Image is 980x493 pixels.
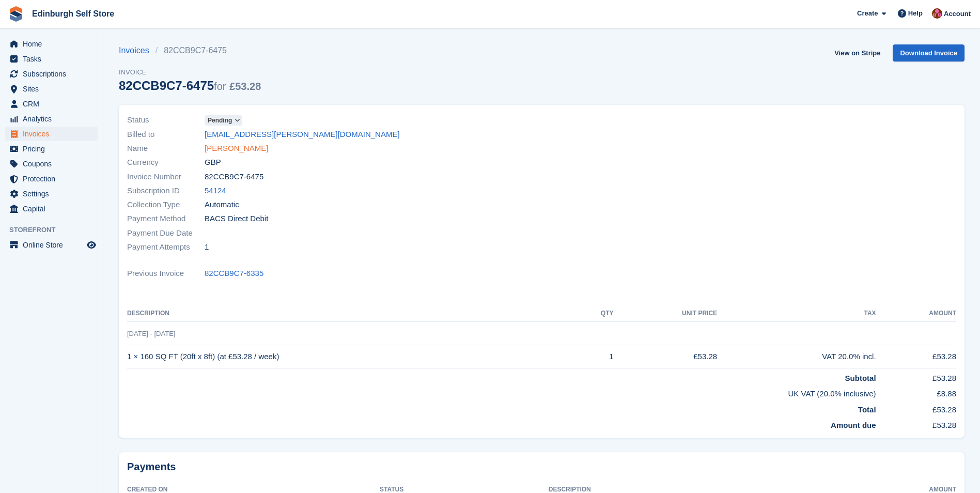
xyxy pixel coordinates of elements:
td: £53.28 [876,345,956,368]
span: Collection Type [127,199,205,211]
a: 82CCB9C7-6335 [205,268,263,280]
a: [PERSON_NAME] [205,143,268,155]
a: menu [5,97,98,111]
a: View on Stripe [830,44,884,61]
td: £53.28 [876,415,956,432]
span: Account [944,9,971,19]
a: menu [5,82,98,96]
span: Protection [23,172,85,186]
span: Capital [23,202,85,216]
a: menu [5,37,98,51]
span: Subscription ID [127,185,205,197]
span: Create [857,8,878,19]
img: Lucy Michalec [932,8,942,19]
span: Currency [127,157,205,168]
span: 82CCB9C7-6475 [205,171,263,183]
span: Billed to [127,129,205,141]
span: for [214,81,226,92]
span: Pricing [23,142,85,156]
span: £53.28 [229,81,261,92]
span: [DATE] - [DATE] [127,330,175,337]
span: Sites [23,82,85,96]
span: Status [127,114,205,126]
span: Invoice Number [127,171,205,183]
a: Pending [205,114,242,126]
span: Analytics [23,112,85,126]
h2: Payments [127,460,956,473]
span: Invoice [119,67,261,78]
span: Payment Due Date [127,227,205,239]
span: Invoices [23,127,85,141]
td: £53.28 [876,400,956,416]
td: UK VAT (20.0% inclusive) [127,384,876,400]
span: Storefront [9,225,103,235]
a: menu [5,67,98,81]
div: VAT 20.0% incl. [717,351,876,363]
strong: Total [858,405,876,414]
span: GBP [205,157,221,168]
a: Download Invoice [893,44,965,61]
span: Payment Method [127,213,205,225]
span: Subscriptions [23,67,85,81]
a: menu [5,52,98,66]
th: Tax [717,305,876,322]
strong: Amount due [831,421,876,429]
a: menu [5,187,98,201]
span: Coupons [23,157,85,171]
td: 1 [576,345,614,368]
a: menu [5,202,98,216]
span: Tasks [23,52,85,66]
a: menu [5,142,98,156]
span: Pending [208,116,232,125]
a: Preview store [85,239,98,251]
span: CRM [23,97,85,111]
a: 54124 [205,185,226,197]
span: 1 [205,241,209,253]
a: Invoices [119,44,155,57]
span: Payment Attempts [127,241,205,253]
span: Settings [23,187,85,201]
a: menu [5,157,98,171]
span: Home [23,37,85,51]
td: £53.28 [613,345,717,368]
span: BACS Direct Debit [205,213,268,225]
span: Online Store [23,238,85,252]
td: £53.28 [876,368,956,384]
a: menu [5,127,98,141]
span: Name [127,143,205,155]
th: Amount [876,305,956,322]
a: [EMAIL_ADDRESS][PERSON_NAME][DOMAIN_NAME] [205,129,400,141]
a: Edinburgh Self Store [28,5,118,22]
strong: Subtotal [845,374,876,382]
a: menu [5,172,98,186]
span: Automatic [205,199,239,211]
img: stora-icon-8386f47178a22dfd0bd8f6a31ec36ba5ce8667c1dd55bd0f319d3a0aa187defe.svg [8,6,24,22]
span: Previous Invoice [127,268,205,280]
nav: breadcrumbs [119,44,261,57]
a: menu [5,112,98,126]
div: 82CCB9C7-6475 [119,79,261,93]
td: £8.88 [876,384,956,400]
td: 1 × 160 SQ FT (20ft x 8ft) (at £53.28 / week) [127,345,576,368]
th: Unit Price [613,305,717,322]
a: menu [5,238,98,252]
span: Help [908,8,923,19]
th: Description [127,305,576,322]
th: QTY [576,305,614,322]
